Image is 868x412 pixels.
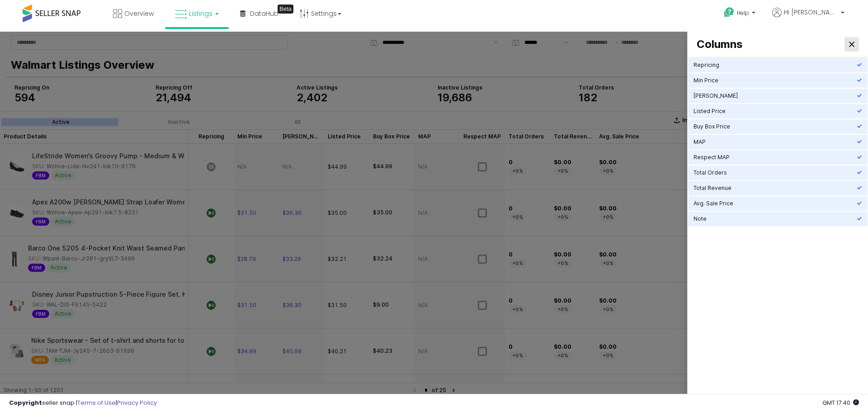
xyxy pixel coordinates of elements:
[124,9,154,18] span: Overview
[844,5,859,20] button: Close
[117,398,157,407] a: Privacy Policy
[693,153,857,160] div: Total Revenue
[693,168,857,175] div: Avg. Sale Price
[693,107,857,114] div: MAP
[693,184,857,191] div: Note
[688,26,868,370] div: Select an option
[784,8,838,17] span: Hi [PERSON_NAME]
[693,76,857,83] div: Listed Price
[772,8,844,28] a: Hi [PERSON_NAME]
[723,7,735,18] i: Get Help
[822,398,859,407] span: 2025-08-12 17:40 GMT
[693,61,857,68] div: [PERSON_NAME]
[250,9,278,18] span: DataHub
[693,45,857,52] div: Min Price
[693,122,857,129] div: Respect MAP
[737,9,749,17] span: Help
[9,399,157,407] div: seller snap | |
[9,398,42,407] strong: Copyright
[189,9,212,18] span: Listings
[693,137,857,145] div: Total Orders
[693,91,857,99] div: Buy Box Price
[77,398,116,407] a: Terms of Use
[278,5,293,14] div: Tooltip anchor
[697,6,816,19] h3: Columns
[693,30,857,37] div: Repricing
